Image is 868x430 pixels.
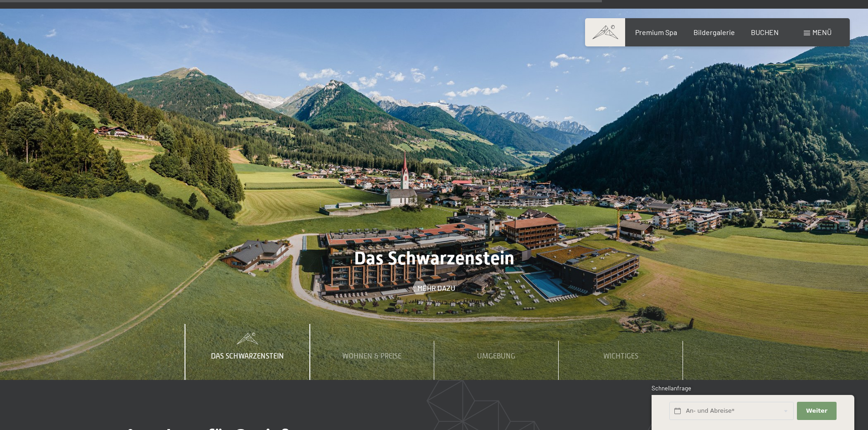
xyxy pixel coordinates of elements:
[354,248,514,269] span: Das Schwarzenstein
[635,28,677,36] a: Premium Spa
[751,28,779,36] a: BUCHEN
[812,28,832,36] span: Menü
[797,402,836,420] button: Weiter
[603,352,638,360] span: Wichtiges
[806,407,827,415] span: Weiter
[211,352,284,360] span: Das Schwarzenstein
[652,384,691,392] span: Schnellanfrage
[693,28,735,36] a: Bildergalerie
[342,352,401,360] span: Wohnen & Preise
[477,352,515,360] span: Umgebung
[417,283,455,293] span: Mehr dazu
[413,283,455,293] a: Mehr dazu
